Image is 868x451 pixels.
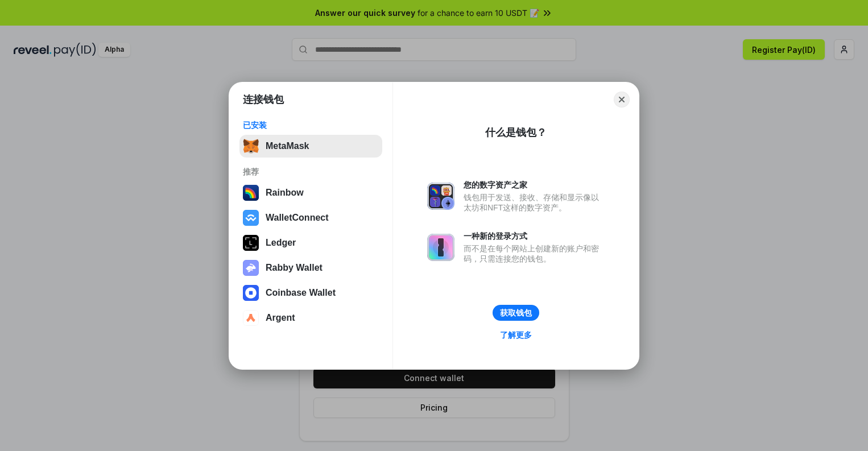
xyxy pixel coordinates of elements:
img: svg+xml,%3Csvg%20xmlns%3D%22http%3A%2F%2Fwww.w3.org%2F2000%2Fsvg%22%20fill%3D%22none%22%20viewBox... [427,234,454,261]
a: 了解更多 [493,328,539,342]
img: svg+xml,%3Csvg%20width%3D%2228%22%20height%3D%2228%22%20viewBox%3D%220%200%2028%2028%22%20fill%3D... [243,310,259,326]
img: svg+xml,%3Csvg%20xmlns%3D%22http%3A%2F%2Fwww.w3.org%2F2000%2Fsvg%22%20fill%3D%22none%22%20viewBox... [243,260,259,276]
img: svg+xml,%3Csvg%20width%3D%22120%22%20height%3D%22120%22%20viewBox%3D%220%200%20120%20120%22%20fil... [243,185,259,201]
img: svg+xml,%3Csvg%20xmlns%3D%22http%3A%2F%2Fwww.w3.org%2F2000%2Fsvg%22%20fill%3D%22none%22%20viewBox... [427,183,454,210]
div: 推荐 [243,167,379,177]
img: svg+xml,%3Csvg%20xmlns%3D%22http%3A%2F%2Fwww.w3.org%2F2000%2Fsvg%22%20width%3D%2228%22%20height%3... [243,235,259,251]
div: Coinbase Wallet [266,288,336,298]
img: svg+xml,%3Csvg%20width%3D%2228%22%20height%3D%2228%22%20viewBox%3D%220%200%2028%2028%22%20fill%3D... [243,285,259,301]
img: svg+xml,%3Csvg%20width%3D%2228%22%20height%3D%2228%22%20viewBox%3D%220%200%2028%2028%22%20fill%3D... [243,210,259,226]
div: 钱包用于发送、接收、存储和显示像以太坊和NFT这样的数字资产。 [464,192,605,213]
div: 了解更多 [500,330,532,340]
div: MetaMask [266,141,309,151]
button: MetaMask [239,135,382,158]
button: Rabby Wallet [239,256,382,279]
button: Coinbase Wallet [239,282,382,304]
div: 而不是在每个网站上创建新的账户和密码，只需连接您的钱包。 [464,243,605,264]
img: svg+xml,%3Csvg%20fill%3D%22none%22%20height%3D%2233%22%20viewBox%3D%220%200%2035%2033%22%20width%... [243,138,259,154]
h1: 连接钱包 [243,93,284,106]
button: Ledger [239,231,382,254]
div: Ledger [266,238,296,248]
div: Rabby Wallet [266,263,323,273]
button: WalletConnect [239,206,382,229]
div: Argent [266,313,295,323]
div: 已安装 [243,120,379,130]
button: Rainbow [239,181,382,204]
div: 您的数字资产之家 [464,180,605,190]
div: Rainbow [266,188,304,198]
button: 获取钱包 [493,305,539,321]
button: Close [614,92,630,107]
div: WalletConnect [266,213,329,223]
div: 获取钱包 [500,308,532,318]
button: Argent [239,307,382,329]
div: 什么是钱包？ [485,126,547,139]
div: 一种新的登录方式 [464,231,605,241]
